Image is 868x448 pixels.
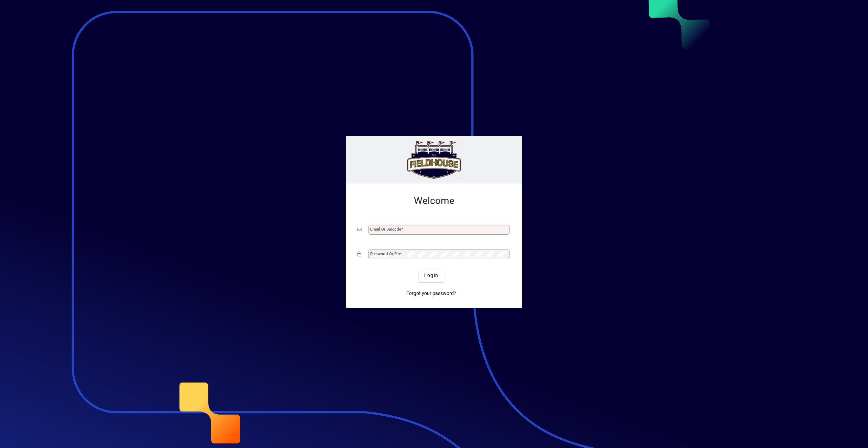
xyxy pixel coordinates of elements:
span: Forgot your password? [406,290,456,297]
button: Login [419,269,444,282]
h2: Welcome [357,195,511,207]
mat-label: Email or Barcode [370,227,401,232]
a: Forgot your password? [404,287,459,300]
mat-label: Password or Pin [370,251,400,256]
span: Login [424,272,438,279]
